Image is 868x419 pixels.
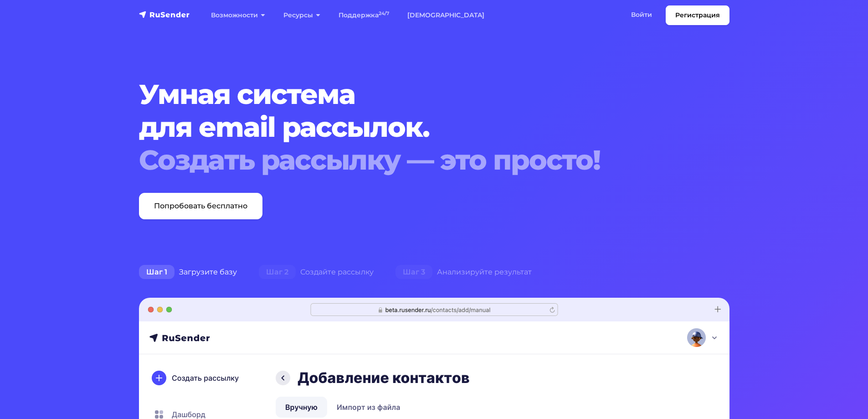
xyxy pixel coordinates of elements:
[128,263,248,281] div: Загрузите базу
[379,10,389,16] sup: 24/7
[395,265,432,279] span: Шаг 3
[259,265,296,279] span: Шаг 2
[139,10,190,19] img: RuSender
[666,5,729,25] a: Регистрация
[139,193,262,219] a: Попробовать бесплатно
[139,78,679,176] h1: Умная система для email рассылок.
[622,5,661,24] a: Войти
[274,6,329,25] a: Ресурсы
[398,6,493,25] a: [DEMOGRAPHIC_DATA]
[139,144,679,176] div: Создать рассылку — это просто!
[139,265,175,279] span: Шаг 1
[329,6,398,25] a: Поддержка24/7
[385,263,543,281] div: Анализируйте результат
[248,263,385,281] div: Создайте рассылку
[202,6,274,25] a: Возможности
